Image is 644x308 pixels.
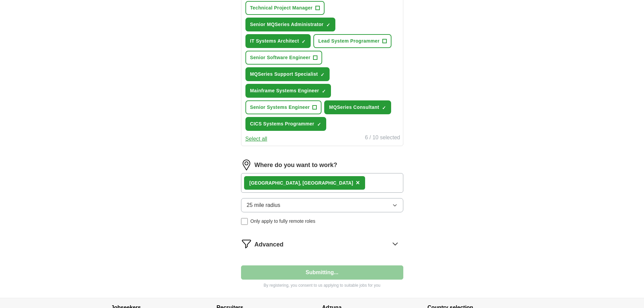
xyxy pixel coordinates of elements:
[241,198,403,212] button: 25 mile radius
[356,179,360,186] span: ×
[245,34,311,48] button: IT Systems Architect✓
[329,104,379,111] span: MQSeries Consultant
[245,51,323,65] button: Senior Software Engineer
[250,104,310,111] span: Senior Systems Engineer
[245,18,335,31] button: Senior MQSeries Administrator✓
[317,122,321,127] span: ✓
[320,72,325,77] span: ✓
[255,161,337,170] label: Where do you want to work?
[250,54,311,61] span: Senior Software Engineer
[302,39,306,44] span: ✓
[382,105,386,111] span: ✓
[326,22,330,28] span: ✓
[249,180,353,187] div: [GEOGRAPHIC_DATA], [GEOGRAPHIC_DATA]
[250,38,299,45] span: IT Systems Architect
[245,67,330,81] button: MQSeries Support Specialist✓
[356,178,360,188] button: ×
[250,87,319,94] span: Mainframe Systems Engineer
[255,240,284,249] span: Advanced
[318,38,379,45] span: Lead System Programmer
[241,238,252,249] img: filter
[324,100,391,114] button: MQSeries Consultant✓
[247,201,281,209] span: 25 mile radius
[245,1,325,15] button: Technical Project Manager
[365,134,400,143] div: 6 / 10 selected
[250,21,324,28] span: Senior MQSeries Administrator
[322,89,326,94] span: ✓
[245,100,322,114] button: Senior Systems Engineer
[250,71,318,78] span: MQSeries Support Specialist
[241,218,248,225] input: Only apply to fully remote roles
[250,120,314,127] span: CICS Systems Programmer
[245,117,326,131] button: CICS Systems Programmer✓
[241,160,252,170] img: location.png
[251,218,315,225] span: Only apply to fully remote roles
[245,135,267,143] button: Select all
[241,265,403,280] button: Submitting...
[250,4,313,11] span: Technical Project Manager
[245,84,331,98] button: Mainframe Systems Engineer✓
[241,282,403,288] p: By registering, you consent to us applying to suitable jobs for you
[313,34,391,48] button: Lead System Programmer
